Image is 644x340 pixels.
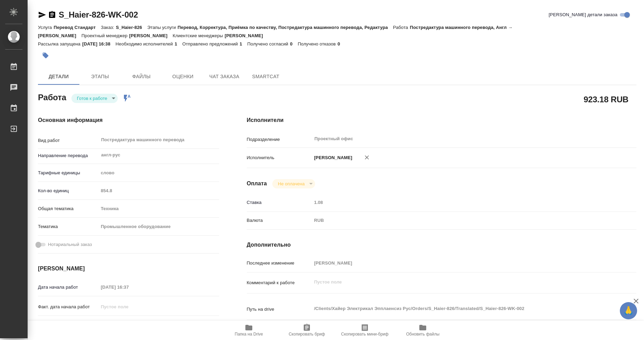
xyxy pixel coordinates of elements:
[341,332,388,337] span: Скопировать мини-бриф
[312,303,604,315] textarea: /Clients/Хайер Электрикал Эпплаенсиз Рус/Orders/S_Haier-826/Translated/S_Haier-826-WK-002
[312,154,352,161] p: [PERSON_NAME]
[48,11,56,19] button: Скопировать ссылку
[38,116,219,124] h4: Основная информация
[116,41,175,47] p: Необходимо исполнителей
[247,154,312,161] p: Исполнитель
[98,320,159,330] input: Пустое поле
[312,197,604,207] input: Пустое поле
[247,306,312,313] p: Путь на drive
[98,186,219,196] input: Пустое поле
[584,93,628,105] h2: 923.18 RUB
[289,332,325,337] span: Скопировать бриф
[278,321,336,340] button: Скопировать бриф
[247,279,312,286] p: Комментарий к работе
[276,181,306,187] button: Не оплачена
[549,11,617,18] span: [PERSON_NAME] детали заказа
[623,303,634,318] span: 🙏
[48,241,92,248] span: Нотариальный заказ
[312,215,604,226] div: RUB
[101,25,116,30] p: Заказ:
[166,72,199,81] span: Оценки
[81,33,129,38] p: Проектный менеджер
[208,72,241,81] span: Чат заказа
[225,33,268,38] p: [PERSON_NAME]
[98,221,219,233] div: Промышленное оборудование
[84,72,117,81] span: Этапы
[394,321,452,340] button: Обновить файлы
[38,41,82,47] p: Рассылка запущена
[38,169,98,176] p: Тарифные единицы
[220,321,278,340] button: Папка на Drive
[82,41,116,47] p: [DATE] 16:38
[38,223,98,230] p: Тематика
[38,152,98,159] p: Направление перевода
[235,332,263,337] span: Папка на Drive
[175,41,182,47] p: 1
[247,41,290,47] p: Получено согласий
[240,41,247,47] p: 1
[247,217,312,224] p: Валюта
[38,48,53,63] button: Добавить тэг
[247,116,636,124] h4: Исполнители
[272,179,315,188] div: Готов к работе
[406,332,440,337] span: Обновить файлы
[249,72,282,81] span: SmartCat
[38,187,98,194] p: Кол-во единиц
[59,10,138,19] a: S_Haier-826-WK-002
[38,205,98,212] p: Общая тематика
[620,302,637,319] button: 🙏
[359,150,374,165] button: Удалить исполнителя
[129,33,173,38] p: [PERSON_NAME]
[38,284,98,291] p: Дата начала работ
[98,302,159,312] input: Пустое поле
[71,94,118,103] div: Готов к работе
[42,72,75,81] span: Детали
[298,41,338,47] p: Получено отказов
[125,72,158,81] span: Файлы
[290,41,297,47] p: 0
[38,91,66,103] h2: Работа
[75,95,109,101] button: Готов к работе
[38,25,53,30] p: Услуга
[38,265,219,273] h4: [PERSON_NAME]
[98,167,219,179] div: слово
[336,321,394,340] button: Скопировать мини-бриф
[173,33,225,38] p: Клиентские менеджеры
[312,258,604,268] input: Пустое поле
[182,41,240,47] p: Отправлено предложений
[38,137,98,144] p: Вид работ
[53,25,101,30] p: Перевод Стандарт
[338,41,345,47] p: 0
[247,136,312,143] p: Подразделение
[247,260,312,267] p: Последнее изменение
[147,25,178,30] p: Этапы услуги
[98,203,219,215] div: Техника
[247,199,312,206] p: Ставка
[178,25,393,30] p: Перевод, Корректура, Приёмка по качеству, Постредактура машинного перевода, Редактура
[247,241,636,249] h4: Дополнительно
[116,25,147,30] p: S_Haier-826
[38,11,46,19] button: Скопировать ссылку для ЯМессенджера
[38,303,98,310] p: Факт. дата начала работ
[247,179,267,188] h4: Оплата
[393,25,410,30] p: Работа
[98,282,159,292] input: Пустое поле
